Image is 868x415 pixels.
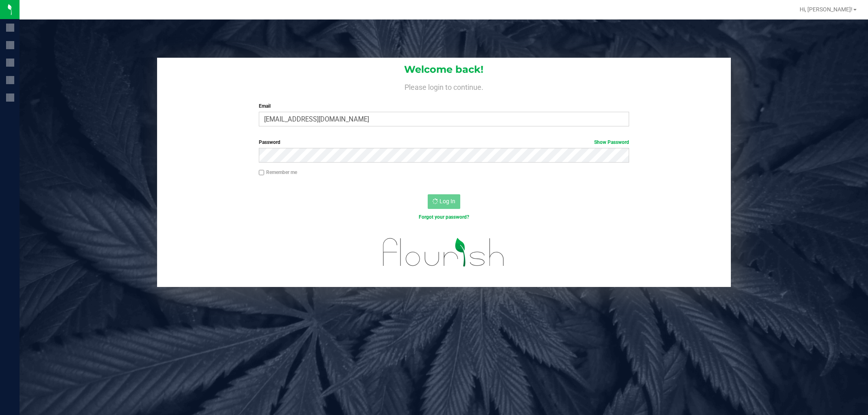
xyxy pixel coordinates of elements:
a: Show Password [594,139,629,145]
label: Email [259,102,629,110]
span: Password [259,139,280,145]
button: Log In [428,194,460,209]
label: Remember me [259,169,297,176]
img: flourish_logo.svg [372,229,516,275]
a: Forgot your password? [419,214,469,220]
h4: Please login to continue. [157,81,731,91]
h1: Welcome back! [157,64,731,75]
input: Remember me [259,170,265,176]
span: Hi, [PERSON_NAME]! [800,6,853,13]
span: Log In [439,198,455,204]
